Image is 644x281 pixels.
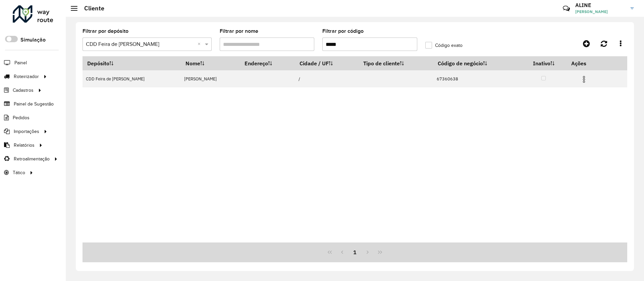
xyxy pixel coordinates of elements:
[13,169,25,176] span: Tático
[295,70,359,87] td: /
[14,73,39,80] span: Roteirizador
[14,142,35,149] span: Relatórios
[13,114,30,121] span: Pedidos
[575,2,626,8] h3: ALINE
[14,128,39,135] span: Importações
[77,5,104,12] h2: Cliente
[240,56,295,70] th: Endereço
[198,40,203,48] span: Clear all
[14,100,54,108] span: Painel de Sugestão
[181,56,240,70] th: Nome
[220,27,258,35] label: Filtrar por nome
[433,70,521,87] td: 67360638
[521,56,567,70] th: Inativo
[295,56,359,70] th: Cidade / UF
[181,70,240,87] td: [PERSON_NAME]
[559,1,574,16] a: Contato Rápido
[83,56,181,70] th: Depósito
[575,9,626,15] span: [PERSON_NAME]
[83,70,181,87] td: CDD Feira de [PERSON_NAME]
[359,56,433,70] th: Tipo de cliente
[348,246,361,259] button: 1
[567,56,607,70] th: Ações
[425,42,463,49] label: Código exato
[322,27,364,35] label: Filtrar por código
[13,87,34,94] span: Cadastros
[14,59,27,66] span: Painel
[83,27,128,35] label: Filtrar por depósito
[433,56,521,70] th: Código de negócio
[20,36,46,44] label: Simulação
[14,155,50,162] span: Retroalimentação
